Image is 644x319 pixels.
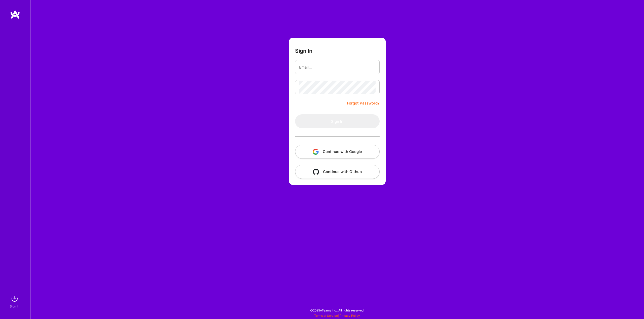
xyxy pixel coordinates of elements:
[295,114,380,128] button: Sign In
[299,61,376,74] input: Email...
[340,314,360,317] a: Privacy Policy
[30,304,644,316] div: © 2025 ATeams Inc., All rights reserved.
[295,145,380,159] button: Continue with Google
[11,294,20,309] a: sign inSign In
[10,304,19,309] div: Sign In
[347,100,380,106] a: Forgot Password?
[10,294,20,304] img: sign in
[314,314,338,317] a: Terms of Service
[10,10,20,19] img: logo
[313,169,319,175] img: icon
[314,314,360,317] span: |
[295,48,312,54] h3: Sign In
[313,149,319,155] img: icon
[295,165,380,179] button: Continue with Github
